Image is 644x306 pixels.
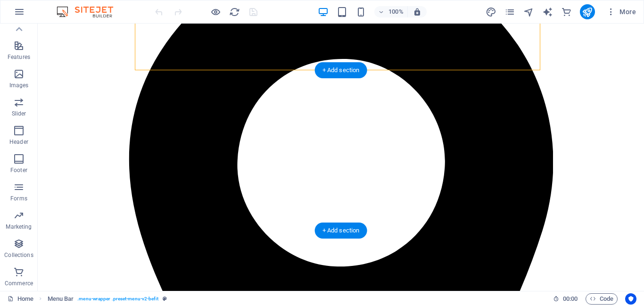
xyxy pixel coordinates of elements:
[315,223,367,239] div: + Add section
[9,82,29,89] p: Images
[8,293,33,305] a: Click to cancel selection. Double-click to open Pages
[590,293,613,305] span: Code
[586,293,618,305] button: Code
[6,223,32,231] p: Marketing
[77,293,158,305] span: . menu-wrapper .preset-menu-v2-befit
[625,293,636,305] button: Usercentrics
[48,293,74,305] span: Click to select. Double-click to edit
[570,295,571,302] span: :
[388,6,404,17] h6: 100%
[561,7,572,17] i: Commerce
[523,7,534,17] i: Navigator
[229,7,240,17] i: Reload page
[504,6,516,17] button: pages
[606,7,636,17] span: More
[542,6,553,17] button: text_generator
[163,296,167,301] i: This element is a customizable preset
[12,110,26,117] p: Slider
[229,6,240,17] button: reload
[486,6,497,17] button: design
[5,280,33,287] p: Commerce
[563,293,578,305] span: 00 00
[603,4,640,19] button: More
[374,6,408,17] button: 100%
[582,7,593,17] i: Publish
[54,6,125,17] img: Editor Logo
[561,6,572,17] button: commerce
[8,53,30,61] p: Features
[48,293,167,305] nav: breadcrumb
[10,195,27,202] p: Forms
[523,6,535,17] button: navigator
[413,8,421,16] i: On resize automatically adjust zoom level to fit chosen device.
[10,166,27,174] p: Footer
[580,4,595,19] button: publish
[315,62,367,78] div: + Add section
[4,251,33,259] p: Collections
[9,138,28,146] p: Header
[542,7,553,17] i: AI Writer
